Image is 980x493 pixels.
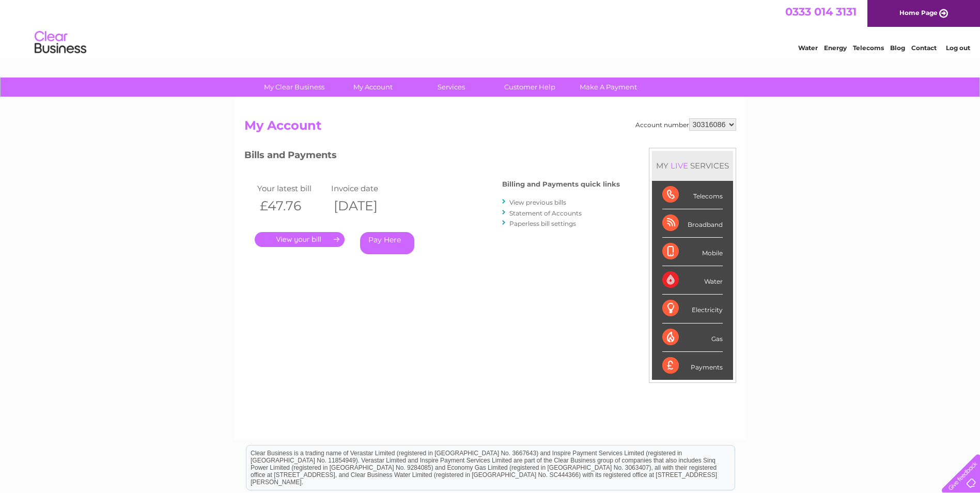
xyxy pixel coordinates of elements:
[329,181,403,195] td: Invoice date
[244,118,736,138] h2: My Account
[330,78,415,97] a: My Account
[255,195,329,217] th: £47.76
[946,44,970,52] a: Log out
[244,148,620,166] h3: Bills and Payments
[487,78,572,97] a: Customer Help
[662,295,723,323] div: Electricity
[853,44,884,52] a: Telecoms
[329,195,403,217] th: [DATE]
[509,209,582,217] a: Statement of Accounts
[252,78,337,97] a: My Clear Business
[662,323,723,352] div: Gas
[662,209,723,238] div: Broadband
[652,151,733,180] div: MY SERVICES
[662,181,723,209] div: Telecoms
[798,44,818,52] a: Water
[34,27,87,58] img: logo.png
[824,44,847,52] a: Energy
[409,78,494,97] a: Services
[785,5,857,18] a: 0333 014 3131
[662,238,723,266] div: Mobile
[890,44,905,52] a: Blog
[566,78,651,97] a: Make A Payment
[635,118,736,131] div: Account number
[360,232,414,254] a: Pay Here
[246,6,735,50] div: Clear Business is a trading name of Verastar Limited (registered in [GEOGRAPHIC_DATA] No. 3667643...
[255,181,329,195] td: Your latest bill
[509,198,566,206] a: View previous bills
[662,266,723,295] div: Water
[668,161,690,171] div: LIVE
[911,44,937,52] a: Contact
[502,180,620,188] h4: Billing and Payments quick links
[509,220,576,227] a: Paperless bill settings
[255,232,345,247] a: .
[662,352,723,380] div: Payments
